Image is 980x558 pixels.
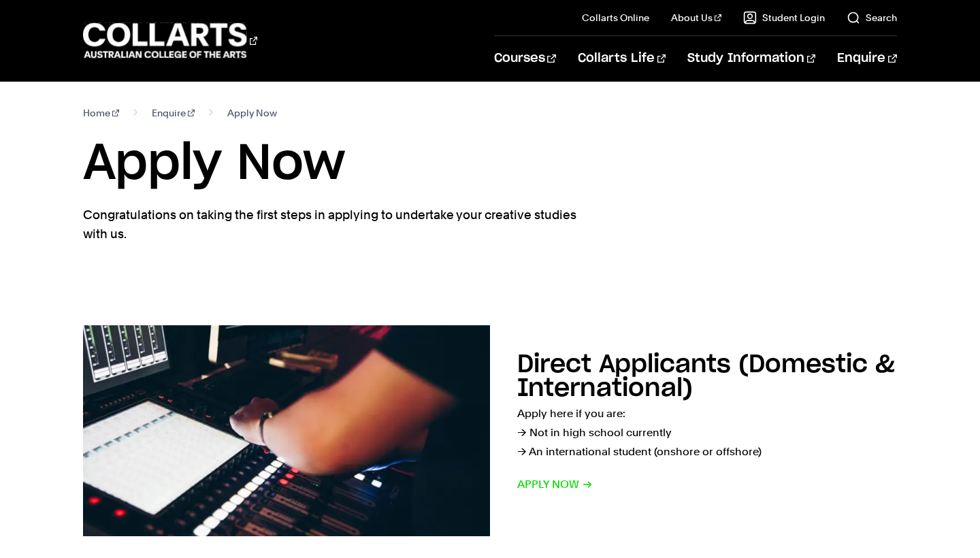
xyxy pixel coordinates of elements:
a: Enquire [152,103,195,122]
a: Student Login [743,11,825,24]
a: Search [847,11,897,24]
a: Direct Applicants (Domestic & International) Apply here if you are:→ Not in high school currently... [83,325,896,536]
h2: Direct Applicants (Domestic & International) [517,352,895,401]
div: Go to homepage [83,21,257,60]
span: Apply now [517,475,593,494]
p: Congratulations on taking the first steps in applying to undertake your creative studies with us. [83,206,580,244]
a: Study Information [687,36,815,81]
h1: Apply Now [83,133,896,195]
a: Courses [494,36,556,81]
a: Collarts Life [578,36,666,81]
span: Apply Now [227,103,277,122]
a: Enquire [837,36,896,81]
a: Home [83,103,119,122]
a: Collarts Online [582,11,649,24]
a: About Us [671,11,721,24]
p: Apply here if you are: → Not in high school currently → An international student (onshore or offs... [517,404,897,461]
